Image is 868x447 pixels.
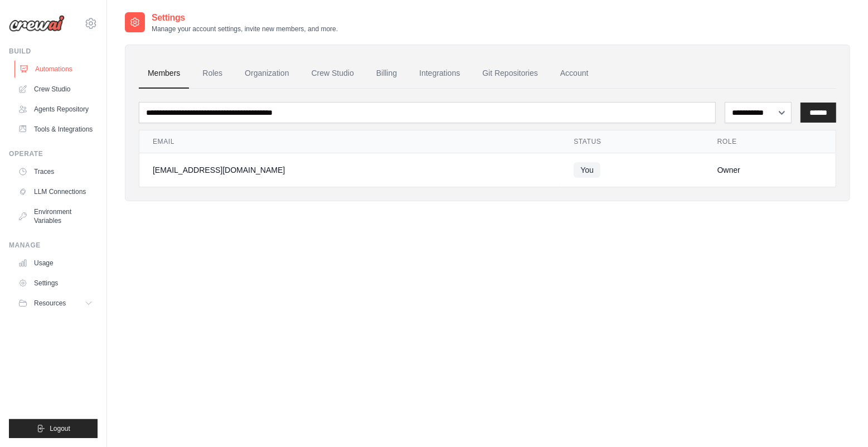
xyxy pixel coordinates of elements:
[13,294,98,312] button: Resources
[50,424,70,433] span: Logout
[34,299,66,308] span: Resources
[9,47,98,56] div: Build
[193,59,231,89] a: Roles
[152,25,338,33] p: Manage your account settings, invite new members, and more.
[473,59,547,89] a: Git Repositories
[704,130,836,153] th: Role
[14,60,99,78] a: Automations
[9,15,65,32] img: Logo
[13,274,98,292] a: Settings
[574,162,600,178] span: You
[13,203,98,230] a: Environment Variables
[13,80,98,98] a: Crew Studio
[717,164,822,176] div: Owner
[560,130,704,153] th: Status
[153,164,547,176] div: [EMAIL_ADDRESS][DOMAIN_NAME]
[410,59,469,89] a: Integrations
[139,59,189,89] a: Members
[139,130,560,153] th: Email
[13,183,98,201] a: LLM Connections
[9,419,98,438] button: Logout
[367,59,406,89] a: Billing
[9,149,98,158] div: Operate
[236,59,298,89] a: Organization
[303,59,363,89] a: Crew Studio
[152,11,338,25] h2: Settings
[551,59,598,89] a: Account
[13,100,98,118] a: Agents Repository
[13,120,98,138] a: Tools & Integrations
[13,163,98,181] a: Traces
[13,254,98,272] a: Usage
[9,241,98,250] div: Manage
